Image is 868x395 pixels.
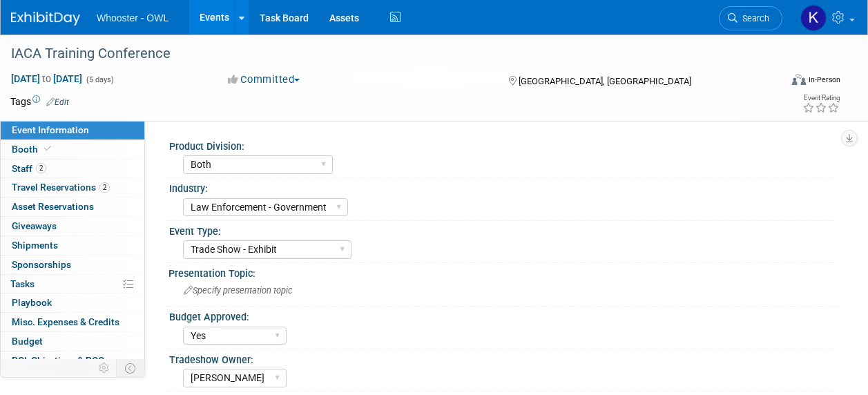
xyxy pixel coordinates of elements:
span: Whooster - OWL [97,12,168,23]
div: Event Format [720,72,840,93]
span: Giveaways [12,220,57,231]
span: Asset Reservations [12,201,94,212]
span: Staff [12,163,46,174]
a: Playbook [1,293,144,312]
span: Shipments [12,240,58,251]
span: ROI, Objectives & ROO [12,355,104,366]
a: Staff2 [1,160,144,178]
a: Tasks [1,275,144,293]
span: Travel Reservations [12,182,110,193]
span: Event Information [12,124,89,135]
img: Format-Inperson.png [792,74,806,85]
td: Toggle Event Tabs [117,359,145,377]
a: Event Information [1,121,144,139]
div: Event Type: [169,221,834,238]
div: Presentation Topic: [168,263,840,280]
span: Booth [12,144,54,155]
span: Search [737,13,769,23]
div: Product Division: [169,136,834,153]
i: Booth reservation complete [44,145,51,153]
img: ExhibitDay [11,12,80,26]
a: ROI, Objectives & ROO [1,351,144,370]
span: [DATE] [DATE] [10,73,83,85]
a: Giveaways [1,217,144,235]
a: Search [719,6,782,30]
span: Misc. Expenses & Credits [12,316,119,327]
span: (5 days) [85,75,114,84]
a: Edit [46,97,69,107]
a: Budget [1,332,144,351]
div: Tradeshow Owner: [169,349,834,367]
span: [GEOGRAPHIC_DATA], [GEOGRAPHIC_DATA] [519,76,691,86]
a: Sponsorships [1,256,144,274]
span: 2 [99,182,110,193]
div: Industry: [169,178,834,195]
span: to [40,73,53,84]
a: Asset Reservations [1,197,144,216]
a: Shipments [1,236,144,255]
div: In-Person [808,75,840,85]
td: Tags [10,95,69,108]
a: Booth [1,140,144,159]
span: Sponsorships [12,259,71,270]
div: Event Rating [802,95,840,102]
span: 2 [36,163,46,173]
a: Misc. Expenses & Credits [1,313,144,331]
td: Personalize Event Tab Strip [93,359,117,377]
button: Committed [223,73,305,87]
span: Tasks [10,278,35,289]
div: IACA Training Conference [6,41,769,66]
span: Playbook [12,297,52,308]
a: Travel Reservations2 [1,178,144,197]
div: Budget Approved: [169,307,834,324]
span: Budget [12,336,43,347]
img: Kamila Castaneda [800,5,827,31]
span: Specify presentation topic [184,285,293,296]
